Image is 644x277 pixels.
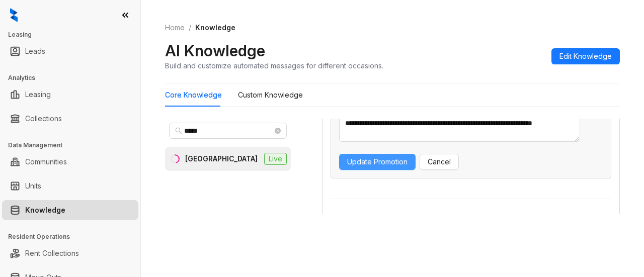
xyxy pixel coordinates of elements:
li: Communities [2,152,138,172]
button: Cancel [420,154,459,170]
li: Rent Collections [2,243,138,263]
h3: Analytics [8,73,140,82]
button: Edit Knowledge [551,48,620,64]
div: Custom Knowledge [331,211,611,227]
a: Collections [25,109,62,129]
li: Leasing [2,84,138,105]
div: Core Knowledge [165,89,222,101]
span: Cancel [428,156,451,167]
a: Leasing [25,84,51,105]
span: Live [264,153,287,165]
span: close-circle [275,128,281,134]
div: Build and customize automated messages for different occasions. [165,60,383,71]
img: logo [10,8,18,22]
div: [GEOGRAPHIC_DATA] [185,153,258,164]
li: Units [2,176,138,196]
li: Collections [2,109,138,129]
span: Knowledge [195,23,235,32]
a: Home [163,22,187,33]
h3: Data Management [8,141,140,150]
a: Knowledge [25,200,65,220]
a: Rent Collections [25,243,79,263]
li: Knowledge [2,200,138,220]
button: Update Promotion [339,154,416,170]
div: Custom Knowledge [238,89,303,101]
span: Edit Knowledge [559,51,612,62]
h3: Resident Operations [8,232,140,241]
li: Leads [2,41,138,61]
span: Update Promotion [347,156,408,167]
a: Units [25,176,41,196]
li: / [189,22,191,33]
a: Leads [25,41,45,61]
h3: Leasing [8,30,140,39]
span: search [175,127,182,134]
h2: AI Knowledge [165,41,265,60]
a: Communities [25,152,67,172]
